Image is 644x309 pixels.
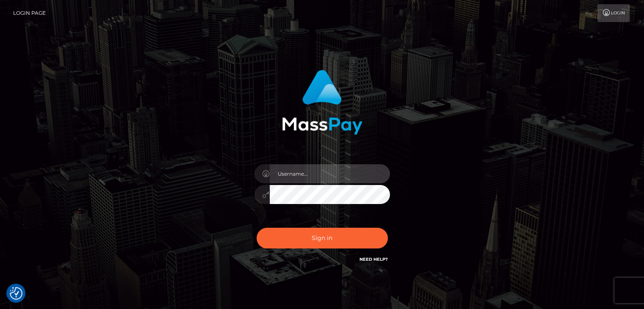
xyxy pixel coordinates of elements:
a: Need Help? [359,257,388,262]
input: Username... [270,164,390,183]
img: Revisit consent button [10,287,22,300]
button: Sign in [257,228,388,248]
a: Login Page [13,4,46,22]
img: MassPay Login [282,70,362,135]
button: Consent Preferences [10,287,22,300]
a: Login [597,4,630,22]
